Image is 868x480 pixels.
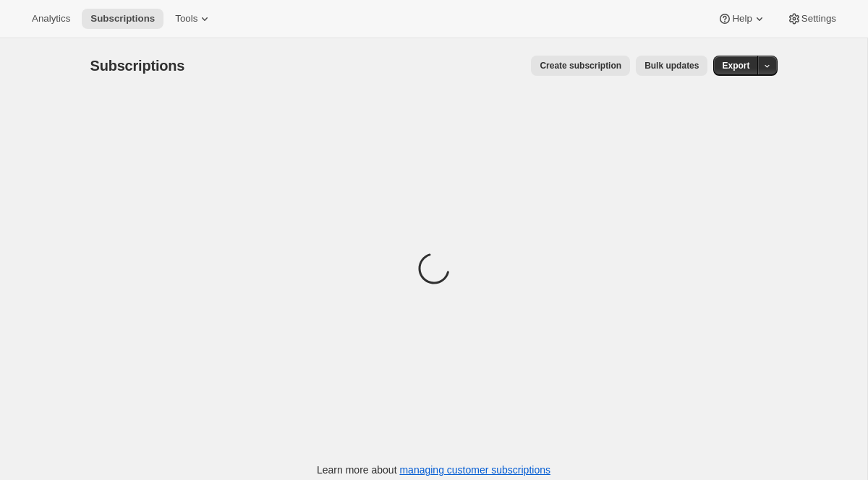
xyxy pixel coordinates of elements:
[399,464,550,476] a: managing customer subscriptions
[82,9,163,29] button: Subscriptions
[713,56,758,76] button: Export
[23,9,79,29] button: Analytics
[317,463,550,477] p: Learn more about
[90,58,185,74] span: Subscriptions
[175,13,197,25] span: Tools
[709,9,775,29] button: Help
[778,9,845,29] button: Settings
[540,60,621,71] span: Create subscription
[644,60,699,71] span: Bulk updates
[636,56,707,76] button: Bulk updates
[801,13,836,25] span: Settings
[732,13,752,25] span: Help
[32,13,70,25] span: Analytics
[531,56,630,76] button: Create subscription
[90,13,155,25] span: Subscriptions
[166,9,221,29] button: Tools
[722,60,749,71] span: Export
